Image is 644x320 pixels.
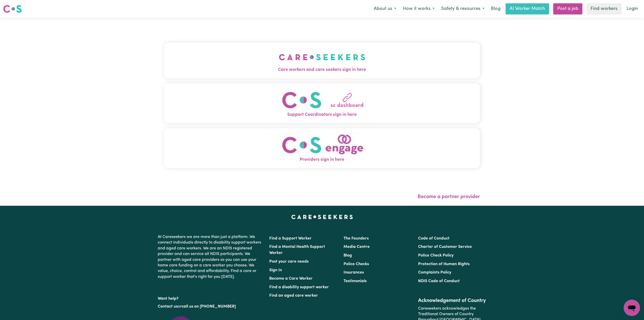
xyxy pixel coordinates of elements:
a: Sign In [269,268,282,272]
button: Support Coordinators sign in here [164,83,480,123]
a: Protection of Human Rights [418,262,470,266]
iframe: Button to launch messaging window [624,300,640,316]
a: Testimonials [344,279,367,283]
a: Blog [344,253,352,258]
a: call us on [PHONE_NUMBER] [182,305,236,309]
a: The Founders [344,236,369,241]
p: Want help? [158,294,263,301]
a: Contact us [158,305,178,309]
a: Code of Conduct [418,236,450,241]
a: Police Checks [344,262,369,266]
button: Safety & resources [438,4,488,14]
span: Support Coordinators sign in here [164,111,480,118]
a: Complaints Policy [418,270,451,275]
a: Careseekers logo [3,3,22,15]
a: Police Check Policy [418,253,454,258]
a: Find a Support Worker [269,236,312,241]
button: Care workers and care seekers sign in here [164,43,480,78]
a: Find workers [586,3,621,14]
a: Media Centre [344,245,370,249]
a: Login [623,3,641,14]
a: Charter of Customer Service [418,245,472,249]
a: Insurances [344,270,364,275]
button: Providers sign in here [164,128,480,168]
a: Become a partner provider [418,194,480,199]
a: Find a Mental Health Support Worker [269,245,325,255]
a: Post a job [553,3,582,14]
h2: Acknowledgement of Country [418,298,486,304]
p: At Careseekers we are more than just a platform. We connect individuals directly to disability su... [158,232,263,282]
img: Careseekers logo [3,4,22,13]
a: Post your care needs [269,260,309,264]
a: Careseekers home page [291,215,353,219]
p: or [158,302,263,311]
button: About us [370,4,400,14]
button: How it works [400,4,438,14]
a: Become a Care Worker [269,277,313,281]
a: AI Worker Match [506,3,549,14]
a: Find an aged care worker [269,294,318,298]
a: NDIS Code of Conduct [418,279,460,283]
a: Blog [488,3,504,14]
span: Care workers and care seekers sign in here [164,67,480,73]
span: Providers sign in here [164,156,480,163]
a: Find a disability support worker [269,285,329,289]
